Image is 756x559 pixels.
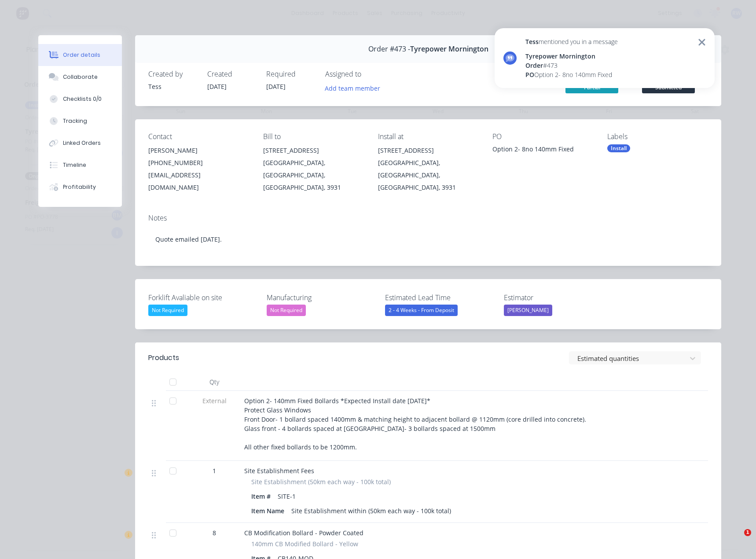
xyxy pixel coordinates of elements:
[263,144,364,194] div: [STREET_ADDRESS][GEOGRAPHIC_DATA], [GEOGRAPHIC_DATA], [GEOGRAPHIC_DATA], 3931
[325,70,413,78] div: Assigned to
[525,51,618,61] div: Tyrepower Mornington
[378,144,479,194] div: [STREET_ADDRESS][GEOGRAPHIC_DATA], [GEOGRAPHIC_DATA], [GEOGRAPHIC_DATA], 3931
[607,132,708,141] div: Labels
[251,490,274,503] div: Item #
[378,144,479,157] div: [STREET_ADDRESS]
[744,529,751,536] span: 1
[207,82,227,91] span: [DATE]
[320,82,385,94] button: Add team member
[288,504,455,517] div: Site Establishment within (50km each way - 100k total)
[274,490,299,503] div: SITE-1
[251,477,391,486] span: Site Establishment (50km each way - 100k total)
[492,132,593,141] div: PO
[63,161,86,169] div: Timeline
[148,70,197,78] div: Created by
[148,305,187,316] div: Not Required
[525,37,618,46] div: mentioned you in a message
[38,110,122,132] button: Tracking
[63,183,96,191] div: Profitability
[38,154,122,176] button: Timeline
[38,132,122,154] button: Linked Orders
[251,504,288,517] div: Item Name
[148,157,249,169] div: [PHONE_NUMBER]
[607,144,630,152] div: Install
[148,82,197,91] div: Tess
[368,45,410,53] span: Order #473 -
[267,305,306,316] div: Not Required
[148,169,249,194] div: [EMAIL_ADDRESS][DOMAIN_NAME]
[325,82,385,94] button: Add team member
[251,539,358,548] span: 140mm CB Modified Bollard - Yellow
[63,117,87,125] div: Tracking
[63,139,101,147] div: Linked Orders
[148,353,179,363] div: Products
[148,132,249,141] div: Contact
[244,467,314,475] span: Site Establishment Fees
[267,292,377,303] label: Manufacturing
[188,373,241,391] div: Qty
[244,529,363,537] span: CB Modification Bollard - Powder Coated
[38,88,122,110] button: Checklists 0/0
[38,44,122,66] button: Order details
[525,70,618,79] div: Option 2- 8no 140mm Fixed
[266,70,315,78] div: Required
[525,61,618,70] div: # 473
[63,51,100,59] div: Order details
[191,396,237,405] span: External
[385,305,458,316] div: 2 - 4 Weeks - From Deposit
[38,66,122,88] button: Collaborate
[263,157,364,194] div: [GEOGRAPHIC_DATA], [GEOGRAPHIC_DATA], [GEOGRAPHIC_DATA], 3931
[492,144,593,157] div: Option 2- 8no 140mm Fixed
[525,37,539,46] span: Tess
[525,70,534,79] span: PO
[148,226,708,253] div: Quote emailed [DATE].
[207,70,256,78] div: Created
[63,95,102,103] div: Checklists 0/0
[63,73,98,81] div: Collaborate
[213,528,216,537] span: 8
[385,292,495,303] label: Estimated Lead Time
[148,214,708,222] div: Notes
[410,45,488,53] span: Tyrepower Mornington
[38,176,122,198] button: Profitability
[525,61,543,70] span: Order
[263,144,364,157] div: [STREET_ADDRESS]
[213,466,216,475] span: 1
[504,305,552,316] div: [PERSON_NAME]
[378,157,479,194] div: [GEOGRAPHIC_DATA], [GEOGRAPHIC_DATA], [GEOGRAPHIC_DATA], 3931
[244,397,588,451] span: Option 2- 140mm Fixed Bollards *Expected Install date [DATE]* Protect Glass Windows Front Door- 1...
[266,82,286,91] span: [DATE]
[726,529,747,550] iframe: Intercom live chat
[148,144,249,157] div: [PERSON_NAME]
[148,292,258,303] label: Forklift Avaliable on site
[504,292,614,303] label: Estimator
[263,132,364,141] div: Bill to
[148,144,249,194] div: [PERSON_NAME][PHONE_NUMBER][EMAIL_ADDRESS][DOMAIN_NAME]
[378,132,479,141] div: Install at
